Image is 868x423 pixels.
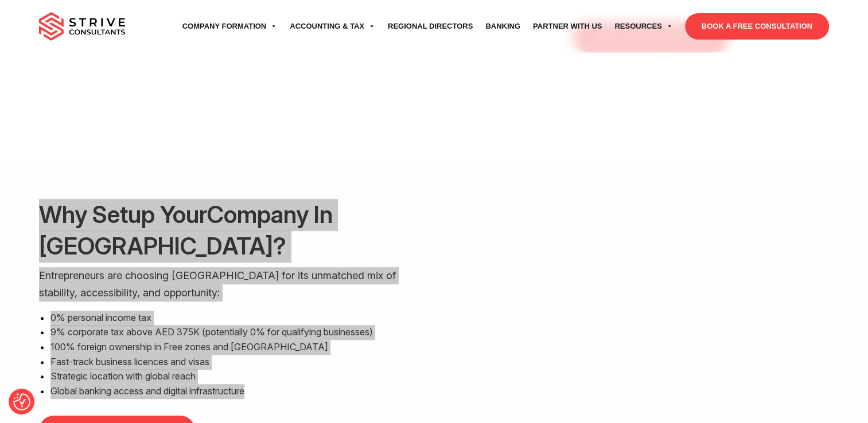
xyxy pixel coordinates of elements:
iframe: <br /> [442,199,829,416]
a: Accounting & Tax [283,10,382,42]
li: Strategic location with global reach [50,369,426,384]
a: Resources [608,10,679,42]
button: Consent Preferences [13,393,30,410]
a: Partner with Us [527,10,608,42]
span: Company In [GEOGRAPHIC_DATA]? [39,200,333,261]
a: Banking [479,10,527,42]
img: Revisit consent button [13,393,30,410]
li: Fast-track business licences and visas [50,355,426,370]
a: Company Formation [176,10,284,42]
img: main-logo.svg [39,12,125,41]
li: 100% foreign ownership in Free zones and [GEOGRAPHIC_DATA] [50,340,426,355]
li: 9% corporate tax above AED 375K (potentially 0% for qualifying businesses) [50,325,426,340]
a: BOOK A FREE CONSULTATION [685,13,829,40]
p: Entrepreneurs are choosing [GEOGRAPHIC_DATA] for its unmatched mix of stability, accessibility, a... [39,267,426,301]
a: Regional Directors [382,10,479,42]
h2: Why Setup Your [39,199,426,263]
li: Global banking access and digital infrastructure [50,384,426,399]
li: 0% personal income tax [50,311,426,326]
